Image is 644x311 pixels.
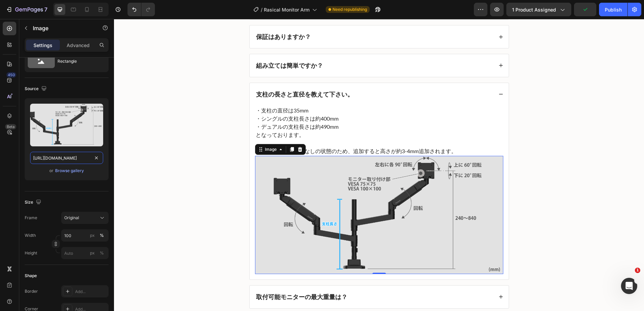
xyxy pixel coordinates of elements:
[90,250,95,256] div: px
[506,3,571,16] button: 1 product assigned
[142,71,239,79] strong: 支柱の長さと直径を教えて下さい。
[142,112,389,120] p: となっております。
[67,42,90,49] p: Advanced
[25,198,43,207] div: Size
[25,273,37,279] div: Shape
[33,24,90,32] p: Image
[332,6,367,13] span: Need republishing
[114,19,644,311] iframe: Design area
[25,288,38,294] div: Border
[64,215,79,221] span: Original
[149,127,164,133] div: Image
[261,6,262,13] span: /
[61,212,109,224] button: Original
[100,232,104,239] div: %
[512,6,556,13] span: 1 product assigned
[142,96,389,104] p: ・シングルの支柱長さは約400mm
[49,167,53,175] span: or
[98,249,106,257] button: px
[88,249,96,257] button: %
[5,124,16,129] div: Beta
[30,152,103,164] input: https://example.com/image.jpg
[25,84,48,94] div: Source
[61,229,109,242] input: px%
[635,268,640,273] span: 1
[605,6,622,13] div: Publish
[142,128,389,136] p: 上記は強化プレートなしの状態のため、追加すると高さが約3-4mm追加されます。
[33,42,52,49] p: Settings
[621,278,637,294] iframe: Intercom live chat
[30,104,103,146] img: preview-image
[88,231,96,240] button: %
[6,72,16,78] div: 450
[128,3,155,16] div: Undo/Redo
[55,168,84,174] div: Browse gallery
[264,6,309,13] span: Rasical Monitor Arm
[44,5,47,14] p: 7
[142,274,233,282] strong: 取付可能モニターの最大重量は？
[100,250,104,256] div: %
[61,247,109,259] input: px%
[57,54,99,69] div: Rectangle
[90,232,95,239] div: px
[3,3,50,16] button: 7
[55,167,84,174] button: Browse gallery
[25,232,36,239] label: Width
[142,43,209,50] strong: 組み立ては簡単ですか？
[599,3,627,16] button: Publish
[98,231,106,240] button: px
[25,215,37,221] label: Frame
[25,250,37,256] label: Height
[141,137,389,255] img: 1653cdb3bc861fe5e46cf1e95fcaa5d9.png
[75,289,107,295] div: Add...
[142,87,389,96] p: ・支柱の直径は35mm
[142,104,389,112] p: ・デュアルの支柱長さは約490mm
